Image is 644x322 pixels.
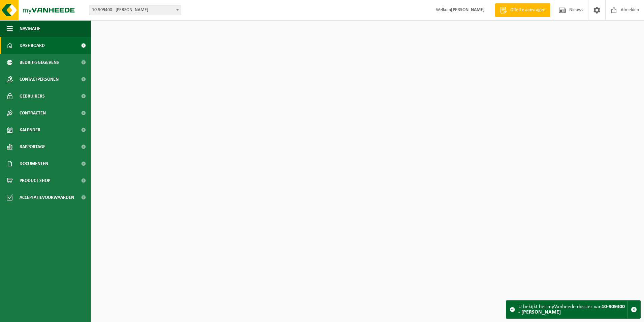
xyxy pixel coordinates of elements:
span: Navigatie [20,20,40,37]
span: Rapportage [20,138,45,155]
span: Kalender [20,122,40,138]
div: U bekijkt het myVanheede dossier van [518,301,627,318]
span: Gebruikers [20,88,45,105]
span: Documenten [20,155,48,172]
span: Contactpersonen [20,71,59,88]
span: Offerte aanvragen [509,7,547,14]
strong: 10-909400 - [PERSON_NAME] [518,304,625,315]
span: Acceptatievoorwaarden [20,189,74,206]
span: 10-909400 - PIETERS RUDY - PITTEM [89,5,181,15]
span: Dashboard [20,37,45,54]
span: Bedrijfsgegevens [20,54,59,71]
span: 10-909400 - PIETERS RUDY - PITTEM [89,5,181,15]
a: Offerte aanvragen [495,3,550,17]
span: Product Shop [20,172,50,189]
strong: [PERSON_NAME] [451,7,485,12]
span: Contracten [20,105,46,122]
